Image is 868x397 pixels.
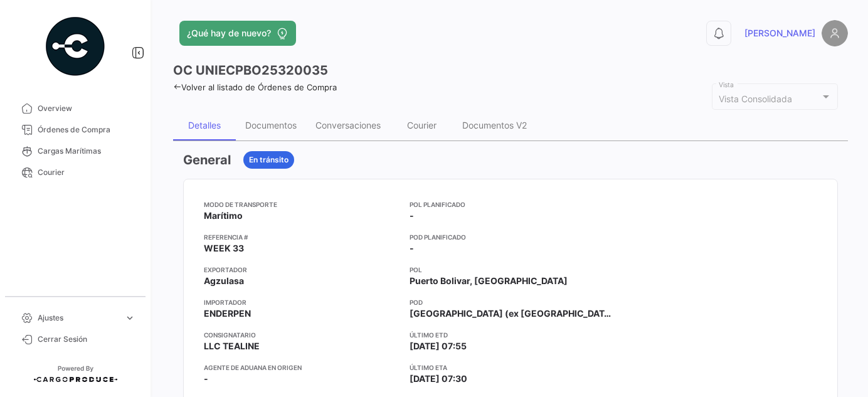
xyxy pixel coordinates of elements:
div: Documentos [245,120,297,130]
span: Cerrar Sesión [38,334,135,345]
button: ¿Qué hay de nuevo? [179,21,296,46]
span: Ajustes [38,312,119,324]
img: placeholder-user.png [822,20,848,46]
span: - [204,373,208,385]
app-card-info-title: Último ETD [410,330,612,340]
span: Overview [38,103,135,114]
span: - [410,209,414,222]
span: En tránsito [249,154,288,166]
app-card-info-title: Último ETA [410,363,612,373]
mat-select-trigger: Vista Consolidada [719,93,792,104]
h3: General [183,151,231,169]
div: Detalles [188,120,221,130]
span: expand_more [124,312,135,324]
app-card-info-title: Agente de Aduana en Origen [204,363,400,373]
a: Courier [10,162,140,183]
app-card-info-title: POL [410,265,612,275]
a: Órdenes de Compra [10,119,140,140]
app-card-info-title: Modo de Transporte [204,199,400,209]
span: LLC TEALINE [204,340,260,352]
span: Cargas Marítimas [38,146,135,157]
span: [PERSON_NAME] [744,27,815,40]
app-card-info-title: POL Planificado [410,199,612,209]
app-card-info-title: Importador [204,297,400,307]
app-card-info-title: Exportador [204,265,400,275]
a: Cargas Marítimas [10,140,140,162]
div: Documentos V2 [462,120,527,130]
app-card-info-title: POD [410,297,612,307]
div: Courier [407,120,437,130]
img: powered-by.png [44,15,107,78]
span: [GEOGRAPHIC_DATA] (ex [GEOGRAPHIC_DATA]) [410,307,612,320]
span: Courier [38,167,135,178]
app-card-info-title: Consignatario [204,330,400,340]
span: Agzulasa [204,275,244,287]
h3: OC UNIECPBO25320035 [173,61,328,79]
app-card-info-title: POD Planificado [410,232,612,242]
a: Volver al listado de Órdenes de Compra [173,82,337,92]
span: [DATE] 07:55 [410,340,467,352]
div: Conversaciones [315,120,381,130]
span: [DATE] 07:30 [410,373,467,385]
span: ENDERPEN [204,307,251,320]
span: Órdenes de Compra [38,124,135,135]
span: - [410,242,414,255]
a: Overview [10,98,140,119]
span: WEEK 33 [204,242,244,255]
span: ¿Qué hay de nuevo? [187,27,271,40]
app-card-info-title: Referencia # [204,232,400,242]
span: Marítimo [204,209,243,222]
span: Puerto Bolivar, [GEOGRAPHIC_DATA] [410,275,568,287]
